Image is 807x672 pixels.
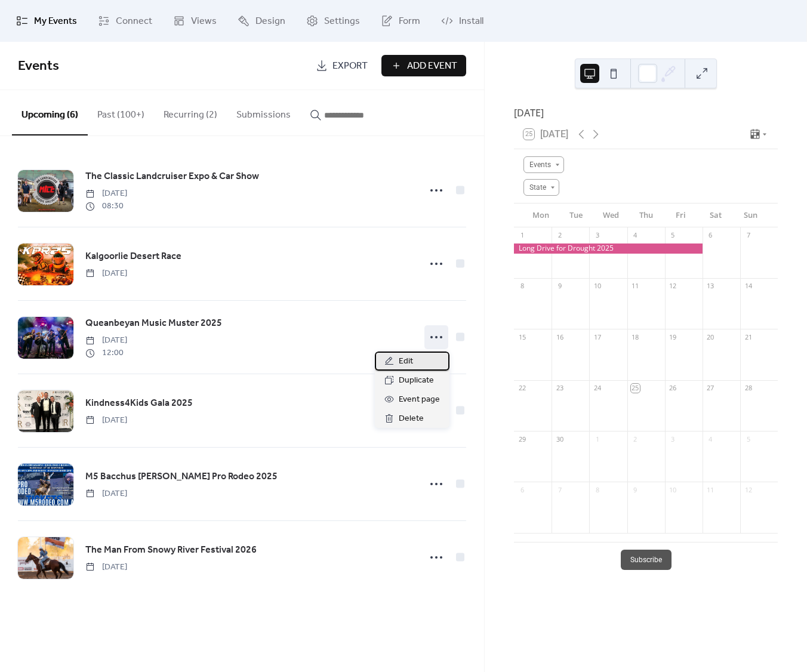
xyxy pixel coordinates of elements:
span: [DATE] [85,267,127,280]
div: 5 [744,434,753,443]
span: Queanbeyan Music Muster 2025 [85,316,222,331]
span: Kalgoorlie Desert Race [85,249,181,264]
div: Sat [698,204,734,227]
div: 25 [631,384,640,393]
div: 12 [744,485,753,494]
div: 28 [744,384,753,393]
div: 15 [518,332,526,341]
span: [DATE] [85,488,127,500]
div: 26 [669,384,677,393]
span: Event page [399,393,440,407]
div: 11 [706,485,715,494]
div: 9 [555,282,564,291]
div: Wed [593,204,629,227]
span: The Classic Landcruiser Expo & Car Show [85,169,259,184]
div: Sun [733,204,768,227]
div: 23 [555,384,564,393]
div: 21 [744,332,753,341]
button: Recurring (2) [154,90,227,134]
span: M5 Bacchus [PERSON_NAME] Pro Rodeo 2025 [85,470,278,484]
div: 10 [669,485,677,494]
div: 7 [744,231,753,240]
button: Add Event [381,55,466,76]
div: Thu [629,204,664,227]
div: Tue [559,204,594,227]
div: 1 [593,434,602,443]
div: 20 [706,332,715,341]
span: [DATE] [85,561,127,574]
a: The Classic Landcruiser Expo & Car Show [85,169,259,184]
span: [DATE] [85,187,127,200]
div: 27 [706,384,715,393]
span: Views [191,14,217,29]
div: 6 [706,231,715,240]
div: 11 [631,282,640,291]
div: 8 [593,485,602,494]
span: Install [459,14,483,29]
span: Settings [324,14,360,29]
a: Install [432,5,492,37]
span: 12:00 [85,347,127,359]
a: Design [229,5,294,37]
div: 6 [518,485,526,494]
div: Long Drive for Drought 2025 [514,243,703,254]
span: Connect [116,14,152,29]
div: Mon [523,204,559,227]
a: Queanbeyan Music Muster 2025 [85,316,222,331]
div: 29 [518,434,526,443]
div: 22 [518,384,526,393]
div: 7 [555,485,564,494]
a: Connect [89,5,161,37]
span: Add Event [407,59,457,73]
a: Form [372,5,429,37]
div: 8 [518,282,526,291]
div: 4 [631,231,640,240]
button: Past (100+) [88,90,154,134]
span: Duplicate [399,374,434,388]
div: 18 [631,332,640,341]
span: Events [18,53,59,79]
div: 5 [669,231,677,240]
div: 24 [593,384,602,393]
button: Subscribe [621,550,672,570]
div: Fri [663,204,698,227]
div: 13 [706,282,715,291]
a: M5 Bacchus [PERSON_NAME] Pro Rodeo 2025 [85,469,278,485]
span: [DATE] [85,414,127,427]
button: Submissions [227,90,300,134]
div: 17 [593,332,602,341]
a: The Man From Snowy River Festival 2026 [85,542,257,558]
div: 12 [669,282,677,291]
span: Delete [399,412,424,426]
a: My Events [7,5,86,37]
span: Design [255,14,285,29]
div: 1 [518,231,526,240]
a: Export [307,55,377,76]
div: 30 [555,434,564,443]
span: Edit [399,355,413,369]
div: 10 [593,282,602,291]
div: 3 [669,434,677,443]
a: Kalgoorlie Desert Race [85,249,181,264]
span: The Man From Snowy River Festival 2026 [85,543,257,557]
span: My Events [34,14,77,29]
a: Settings [297,5,369,37]
span: 08:30 [85,200,127,212]
div: 14 [744,282,753,291]
span: Kindness4Kids Gala 2025 [85,396,193,411]
a: Views [164,5,226,37]
div: 2 [631,434,640,443]
div: [DATE] [514,106,778,120]
div: 4 [706,434,715,443]
div: 16 [555,332,564,341]
span: Export [332,59,368,73]
span: [DATE] [85,334,127,347]
div: 9 [631,485,640,494]
div: 2 [555,231,564,240]
div: 19 [669,332,677,341]
a: Kindness4Kids Gala 2025 [85,396,193,411]
div: 3 [593,231,602,240]
span: Form [399,14,420,29]
button: Upcoming (6) [12,90,88,135]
